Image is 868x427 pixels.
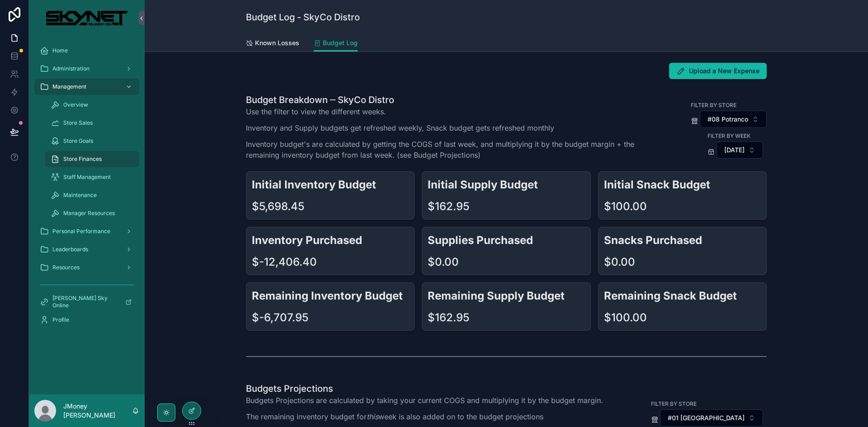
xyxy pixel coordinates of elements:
h1: Budgets Projections [246,382,603,395]
span: [DATE] [724,145,745,155]
span: Leaderboards [52,246,88,253]
p: Use the filter to view the different weeks. [246,106,666,117]
label: Filter By Week [708,131,750,140]
p: The remaining inventory budget for week is also added on to the budget projections [246,411,603,422]
span: Store Sales [63,119,93,127]
a: [PERSON_NAME] Sky Online [34,294,139,310]
a: Manager Resources [45,205,139,221]
div: $5,698.45 [252,199,304,214]
a: Store Sales [45,115,139,131]
span: Known Losses [255,38,299,47]
a: Store Finances [45,151,139,167]
div: $0.00 [604,255,635,269]
span: Staff Management [63,174,111,181]
h2: Initial Inventory Budget [252,177,409,192]
span: Management [52,83,86,90]
button: Select Button [717,141,763,159]
div: $0.00 [428,255,459,269]
a: Staff Management [45,169,139,185]
span: Manager Resources [63,210,115,217]
h2: Snacks Purchased [604,233,761,248]
label: Filter By Store [651,399,697,408]
a: Profile [34,312,139,328]
div: $-12,406.40 [252,255,317,269]
span: Store Finances [63,155,102,163]
h2: Initial Supply Budget [428,177,585,192]
a: Store Goals [45,133,139,149]
em: this [367,412,378,421]
span: Budget Log [323,38,358,47]
span: Maintenance [63,192,97,199]
span: Profile [52,316,69,324]
label: Filter By Store [691,101,736,109]
a: Resources [34,259,139,276]
div: scrollable content [29,36,145,394]
div: $100.00 [604,310,647,325]
span: Home [52,47,68,54]
h1: Budget Log - SkyCo Distro [246,11,360,23]
span: #08 Potranco [708,115,748,124]
h2: Remaining Supply Budget [428,288,585,303]
h2: Remaining Snack Budget [604,288,761,303]
span: Store Goals [63,137,93,145]
button: Select Button [660,409,763,427]
div: $-6,707.95 [252,310,308,325]
span: Overview [63,101,88,108]
span: Resources [52,264,80,271]
p: JMoney [PERSON_NAME] [63,402,132,420]
a: Known Losses [246,35,299,53]
span: Personal Performance [52,228,110,235]
a: Management [34,79,139,95]
span: [PERSON_NAME] Sky Online [52,295,118,309]
a: Personal Performance [34,223,139,239]
a: Overview [45,97,139,113]
a: Maintenance [45,187,139,203]
p: Budgets Projections are calculated by taking your current COGS and multiplying it by the budget m... [246,395,603,406]
p: Inventory budget's are calculated by getting the COGS of last week, and multiplying it by the bud... [246,139,666,160]
div: $100.00 [604,199,647,214]
span: Administration [52,65,90,72]
a: Home [34,42,139,59]
h2: Remaining Inventory Budget [252,288,409,303]
div: $162.95 [428,199,469,214]
a: Leaderboards [34,241,139,258]
h2: Inventory Purchased [252,233,409,248]
img: App logo [46,11,127,25]
a: Budget Log [314,35,358,52]
span: #01 [GEOGRAPHIC_DATA] [668,413,745,422]
button: Select Button [700,111,767,128]
h2: Supplies Purchased [428,233,585,248]
p: Inventory and Supply budgets get refreshed weekly, Snack budget gets refreshed monthly [246,122,666,133]
div: $162.95 [428,310,469,325]
span: Upload a New Expense [689,66,759,75]
h1: Budget Breakdown ─ SkyCo Distro [246,94,666,106]
h2: Initial Snack Budget [604,177,761,192]
a: Administration [34,61,139,77]
button: Upload a New Expense [669,63,767,79]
